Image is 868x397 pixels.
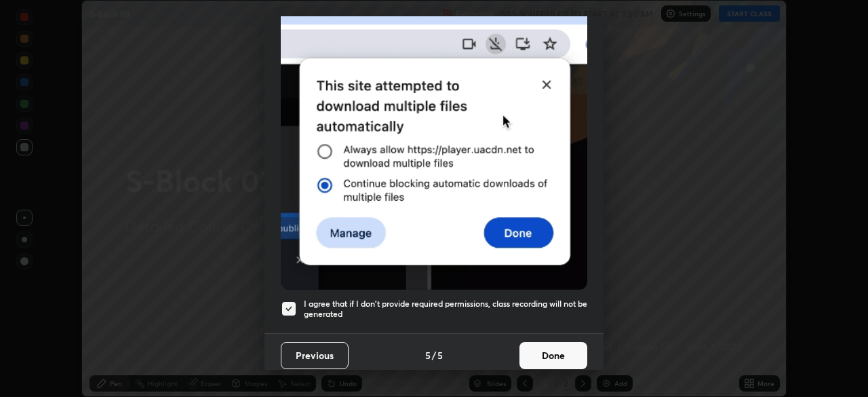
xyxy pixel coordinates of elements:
button: Previous [281,342,349,369]
h5: I agree that if I don't provide required permissions, class recording will not be generated [304,299,587,320]
button: Done [519,342,587,369]
h4: / [432,348,436,362]
h4: 5 [425,348,431,362]
h4: 5 [437,348,443,362]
